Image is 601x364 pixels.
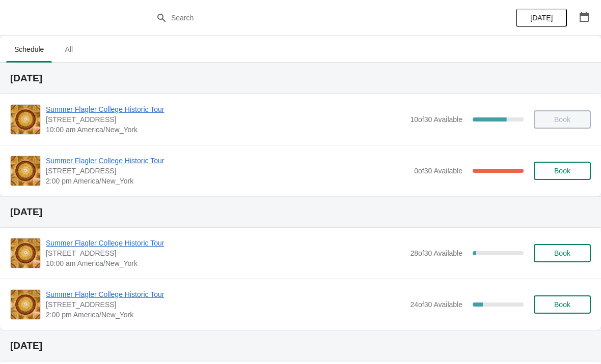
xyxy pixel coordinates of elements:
button: Book [534,244,591,262]
span: [STREET_ADDRESS] [46,248,405,258]
span: Schedule [6,40,52,58]
h2: [DATE] [10,207,591,217]
span: Summer Flagler College Historic Tour [46,156,409,166]
img: Summer Flagler College Historic Tour | 74 King Street, St. Augustine, FL, USA | 10:00 am America/... [11,238,40,268]
input: Search [171,9,451,27]
span: 10:00 am America/New_York [46,258,405,268]
span: [STREET_ADDRESS] [46,166,409,176]
span: Summer Flagler College Historic Tour [46,104,405,114]
span: Book [554,249,570,257]
span: 24 of 30 Available [410,300,462,309]
img: Summer Flagler College Historic Tour | 74 King Street, St. Augustine, FL, USA | 2:00 pm America/N... [11,156,40,186]
span: 28 of 30 Available [410,249,462,257]
h2: [DATE] [10,341,591,351]
button: Book [534,295,591,314]
span: [STREET_ADDRESS] [46,299,405,310]
span: [STREET_ADDRESS] [46,114,405,125]
button: [DATE] [516,9,567,27]
span: 10 of 30 Available [410,115,462,124]
span: Book [554,300,570,309]
span: 2:00 pm America/New_York [46,176,409,186]
span: Summer Flagler College Historic Tour [46,238,405,248]
span: Book [554,167,570,175]
button: Book [534,162,591,180]
img: Summer Flagler College Historic Tour | 74 King Street, St. Augustine, FL, USA | 2:00 pm America/N... [11,290,40,319]
span: [DATE] [530,14,553,22]
span: 10:00 am America/New_York [46,125,405,135]
img: Summer Flagler College Historic Tour | 74 King Street, St. Augustine, FL, USA | 10:00 am America/... [11,105,40,134]
span: All [56,40,81,58]
span: Summer Flagler College Historic Tour [46,289,405,299]
span: 2:00 pm America/New_York [46,310,405,320]
span: 0 of 30 Available [414,167,462,175]
h2: [DATE] [10,73,591,83]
